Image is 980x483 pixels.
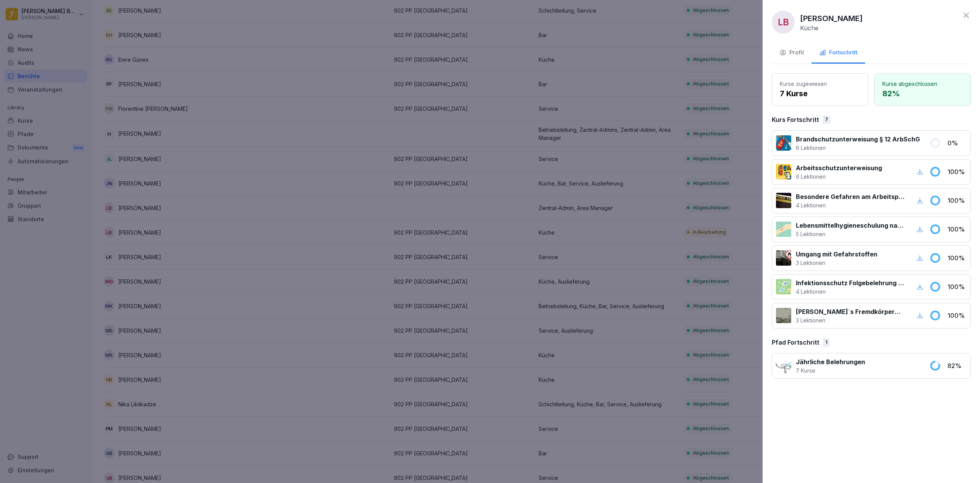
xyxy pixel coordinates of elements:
[947,225,967,234] p: 100 %
[796,144,920,152] p: 6 Lektionen
[796,221,906,230] p: Lebensmittelhygieneschulung nach EU-Verordnung (EG) Nr. 852 / 2004
[796,163,882,172] p: Arbeitsschutzunterweisung
[796,307,906,316] p: [PERSON_NAME]`s Fremdkörpermanagement
[882,80,963,88] p: Kurse abgeschlossen
[779,48,804,57] div: Profil
[800,24,818,32] p: Küche
[796,172,882,181] p: 6 Lektionen
[812,43,865,64] button: Fortschritt
[796,230,906,238] p: 5 Lektionen
[823,338,830,347] div: 1
[772,338,819,347] p: Pfad Fortschritt
[823,115,830,124] div: 7
[796,357,865,366] p: Jährliche Belehrungen
[882,88,963,99] p: 82 %
[772,11,795,34] div: LB
[800,13,863,24] p: [PERSON_NAME]
[796,250,877,259] p: Umgang mit Gefahrstoffen
[819,48,857,57] div: Fortschritt
[796,278,906,287] p: Infektionsschutz Folgebelehrung (nach §43 IfSG)
[780,80,860,88] p: Kurse zugewiesen
[796,201,906,209] p: 4 Lektionen
[947,253,967,263] p: 100 %
[947,167,967,176] p: 100 %
[780,88,860,99] p: 7 Kurse
[947,361,967,370] p: 82 %
[947,311,967,320] p: 100 %
[796,287,906,296] p: 4 Lektionen
[796,316,906,324] p: 3 Lektionen
[796,259,877,267] p: 3 Lektionen
[796,192,906,201] p: Besondere Gefahren am Arbeitsplatz
[947,196,967,205] p: 100 %
[772,43,812,64] button: Profil
[947,138,967,148] p: 0 %
[796,366,865,375] p: 7 Kurse
[772,115,819,124] p: Kurs Fortschritt
[947,282,967,291] p: 100 %
[796,135,920,144] p: Brandschutzunterweisung § 12 ArbSchG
